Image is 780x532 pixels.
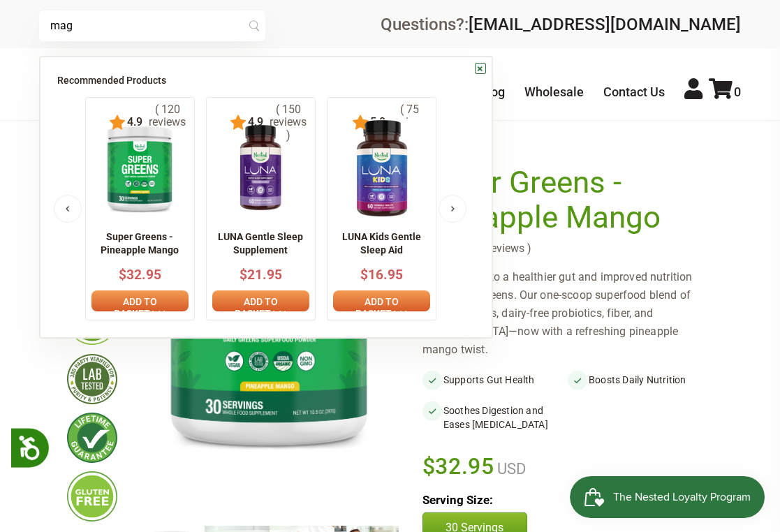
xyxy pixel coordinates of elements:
span: ( 120 reviews ) [456,242,531,255]
img: glutenfree [67,471,117,522]
span: Recommended Products [57,75,166,86]
iframe: Button to open loyalty program pop-up [570,476,766,518]
img: thirdpartytested [67,354,117,404]
div: Questions?: [381,16,741,33]
h1: Super Greens - Pineapple Mango [422,165,706,235]
a: [EMAIL_ADDRESS][DOMAIN_NAME] [469,15,741,34]
p: LUNA Gentle Sleep Supplement [212,230,309,258]
a: Contact Us [603,84,665,99]
li: Boosts Daily Nutrition [568,370,713,390]
span: USD [494,460,526,478]
span: ( 150 reviews ) [263,103,309,142]
span: ( 120 reviews ) [142,103,189,142]
a: Add to basket [212,290,309,311]
img: star.svg [230,114,246,131]
img: NN_LUNA_US_60_front_1_x140.png [223,119,298,217]
img: 1_edfe67ed-9f0f-4eb3-a1ff-0a9febdc2b11_x140.png [333,119,431,217]
span: $21.95 [240,267,282,283]
div: Sip your way to a healthier gut and improved nutrition with Super Greens. Our one-scoop superfood... [422,268,713,359]
p: Super Greens - Pineapple Mango [91,230,189,258]
a: × [475,63,486,74]
span: ( 75 reviews ) [385,103,430,142]
a: Add to basket [91,290,189,311]
span: 4.9 [246,116,263,128]
span: $32.95 [119,267,161,283]
a: Wholesale [524,84,584,99]
a: 0 [709,84,741,99]
p: LUNA Kids Gentle Sleep Aid [333,230,430,258]
span: 5.0 [369,116,385,128]
img: imgpsh_fullsize_anim_-_2025-02-26T222351.371_x140.png [97,119,182,217]
button: Next [439,195,466,223]
li: Soothes Digestion and Eases [MEDICAL_DATA] [422,401,568,434]
span: 0 [734,84,741,99]
span: 4.9 [126,116,142,128]
input: Try "Sleeping" [39,10,265,41]
li: Supports Gut Health [422,370,568,390]
a: Add to basket [333,290,430,311]
span: $16.95 [360,267,403,283]
img: star.svg [352,114,369,131]
b: Serving Size: [422,493,493,507]
button: Previous [54,195,82,223]
span: $32.95 [422,451,494,482]
img: star.svg [109,114,126,131]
